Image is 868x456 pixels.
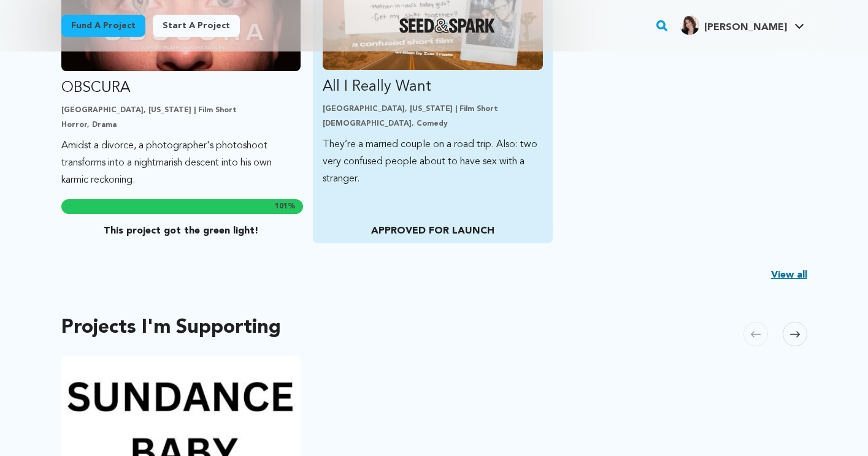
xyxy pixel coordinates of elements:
p: APPROVED FOR LAUNCH [323,224,542,238]
p: They’re a married couple on a road trip. Also: two very confused people about to have sex with a ... [323,136,543,188]
p: Amidst a divorce, a photographer's photoshoot transforms into a nightmarish descent into his own ... [61,137,301,189]
a: Start a project [153,15,240,37]
p: This project got the green light! [61,224,301,238]
h2: Projects I'm Supporting [61,319,281,336]
span: 101 [275,203,288,210]
p: OBSCURA [61,78,301,98]
span: % [275,202,296,211]
a: View all [771,268,807,283]
a: Paige F.'s Profile [677,13,807,35]
div: Paige F.'s Profile [680,15,787,35]
img: b971aacdc15c9227.jpg [680,15,699,35]
img: Seed&Spark Logo Dark Mode [399,18,496,33]
p: Horror, Drama [61,120,301,130]
a: Seed&Spark Homepage [399,18,496,33]
a: Fund a project [61,15,145,37]
p: [GEOGRAPHIC_DATA], [US_STATE] | Film Short [323,104,543,114]
p: All I Really Want [323,77,543,97]
span: Paige F.'s Profile [677,13,807,39]
p: [DEMOGRAPHIC_DATA], Comedy [323,119,543,129]
p: [GEOGRAPHIC_DATA], [US_STATE] | Film Short [61,105,301,115]
span: [PERSON_NAME] [704,23,787,32]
